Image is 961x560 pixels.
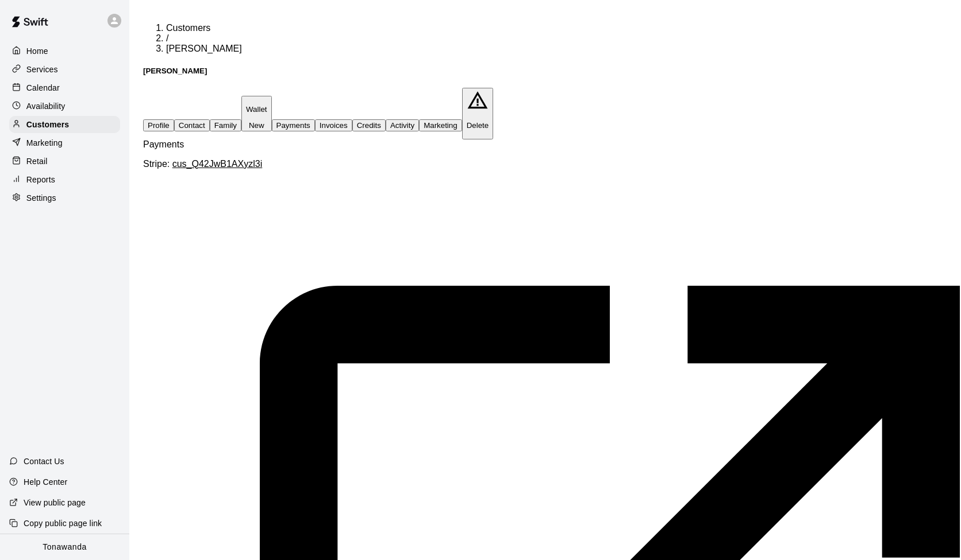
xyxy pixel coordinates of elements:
p: Wallet [246,105,267,114]
button: Family [210,119,241,131]
p: View public page [24,497,86,508]
p: Tonawanda [43,541,87,553]
span: [PERSON_NAME] [166,44,242,53]
p: Contact Us [24,456,64,467]
p: Customers [26,119,69,130]
a: Marketing [9,134,120,151]
a: Services [9,61,120,78]
a: Customers [9,116,120,133]
p: Help Center [24,476,67,488]
a: Retail [9,153,120,170]
p: Home [26,45,48,57]
p: Settings [26,192,56,204]
p: Availability [26,100,66,112]
p: Services [26,64,58,75]
button: Activity [386,119,419,131]
button: Invoices [315,119,352,131]
button: Credits [352,119,386,131]
button: Profile [143,119,174,131]
span: New [249,121,264,130]
p: Copy public page link [24,518,102,529]
a: Calendar [9,79,120,96]
button: Contact [174,119,210,131]
p: Retail [26,155,48,167]
p: Marketing [26,137,63,149]
button: Marketing [419,119,462,131]
p: Delete [467,121,489,130]
p: Calendar [26,82,60,94]
a: Customers [166,23,210,33]
p: Reports [26,174,55,185]
button: Payments [272,119,315,131]
span: Payments [143,139,184,149]
a: Home [9,42,120,60]
a: Settings [9,189,120,207]
a: Availability [9,98,120,115]
a: Reports [9,171,120,188]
